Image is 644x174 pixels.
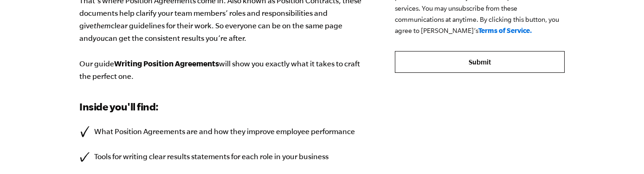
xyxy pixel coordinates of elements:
h3: Inside you'll find: [79,99,367,114]
b: Writing Position Agreements [114,59,219,68]
iframe: Chat Widget [598,129,644,174]
li: What Position Agreements are and how they improve employee performance [79,125,367,138]
i: you [93,34,105,42]
a: Terms of Service. [478,26,532,34]
input: Submit [395,51,565,73]
li: Tools for writing clear results statements for each role in your business [79,150,367,163]
i: them [94,21,111,30]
